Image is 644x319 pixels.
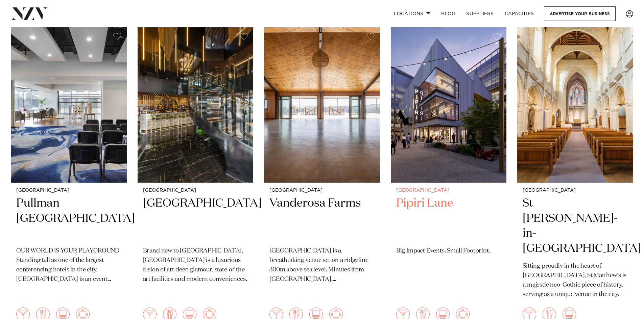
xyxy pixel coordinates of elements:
[16,188,121,193] small: [GEOGRAPHIC_DATA]
[269,246,375,284] p: [GEOGRAPHIC_DATA] is a breathtaking venue set on a ridgeline 300m above sea level. Minutes from [...
[544,6,616,21] a: Advertise your business
[499,6,540,21] a: Capacities
[16,196,121,241] h2: Pullman [GEOGRAPHIC_DATA]
[388,6,436,21] a: Locations
[523,262,628,299] p: Sitting proudly in the heart of [GEOGRAPHIC_DATA], St Matthew's is a majestic neo-Gothic piece of...
[11,7,48,20] img: nzv-logo.png
[143,246,248,284] p: Brand new to [GEOGRAPHIC_DATA], [GEOGRAPHIC_DATA] is a luxurious fusion of art deco glamour, stat...
[396,188,501,193] small: [GEOGRAPHIC_DATA]
[269,188,375,193] small: [GEOGRAPHIC_DATA]
[396,246,501,256] p: Big Impact Events. Small Footprint.
[16,246,121,284] p: OUR WORLD IS YOUR PLAYGROUND Standing tall as one of the largest conferencing hotels in the city,...
[461,6,499,21] a: SUPPLIERS
[396,196,501,241] h2: Pipiri Lane
[269,196,375,241] h2: Vanderosa Farms
[143,196,248,241] h2: [GEOGRAPHIC_DATA]
[523,188,628,193] small: [GEOGRAPHIC_DATA]
[436,6,461,21] a: BLOG
[523,196,628,257] h2: St [PERSON_NAME]-in-[GEOGRAPHIC_DATA]
[143,188,248,193] small: [GEOGRAPHIC_DATA]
